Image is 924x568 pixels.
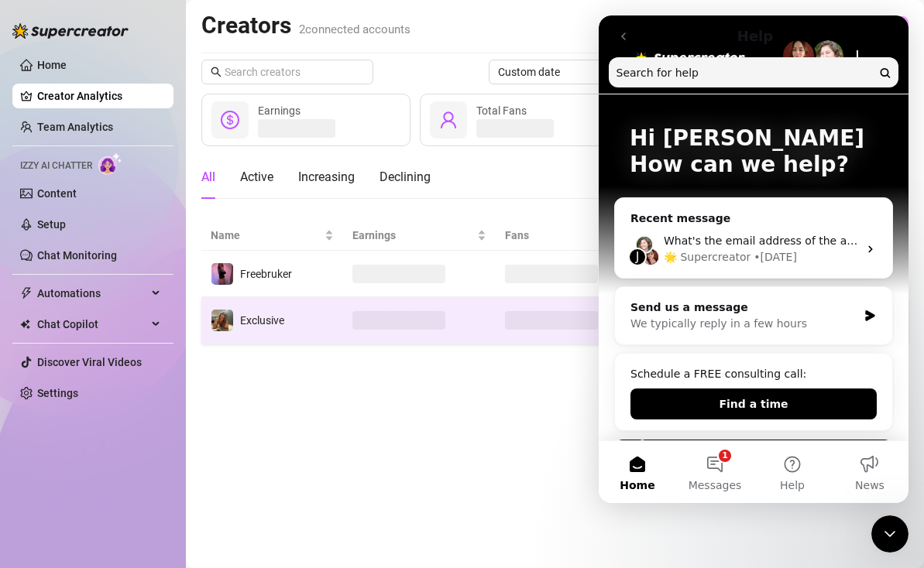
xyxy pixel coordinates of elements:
a: Home [37,59,67,71]
span: user [439,111,458,129]
span: Home [21,464,56,475]
span: Earnings [258,104,301,117]
div: All [201,168,215,186]
span: Izzy AI Chatter [20,159,92,173]
button: Messages [77,426,155,488]
div: Schedule a FREE consulting call: [32,351,278,367]
span: Freebruker [240,268,292,280]
a: Team Analytics [37,121,113,133]
img: Super Mass, Dark Mode, Message Library & Bump Improvements [16,424,294,532]
span: thunderbolt [20,287,33,299]
div: We typically reply in a few hours [32,300,259,317]
div: Send us a message [32,284,259,300]
span: Earnings [352,227,475,244]
span: Custom date [498,60,642,84]
input: Search creators [225,63,352,80]
span: News [256,464,286,475]
span: Fans [505,227,627,244]
th: Earnings [343,221,496,251]
iframe: Intercom live chat [871,515,909,553]
span: Exclusive [240,314,284,327]
img: AI Chatter [98,152,122,175]
img: Exclusive [211,310,233,331]
div: Active [240,168,273,186]
div: • [DATE] [155,234,198,250]
span: Automations [37,281,147,306]
span: Chat Copilot [37,312,147,337]
button: Help [155,426,232,488]
a: Setup [37,218,66,231]
span: Help [181,464,206,475]
th: Fans [496,221,649,251]
span: search [211,67,222,77]
iframe: Intercom live chat [599,15,909,503]
div: Send us a messageWe typically reply in a few hours [15,271,294,330]
button: News [232,426,310,488]
span: Total Fans [476,104,527,117]
div: Increasing [298,168,355,186]
a: Content [37,187,77,200]
h2: Creators [201,11,410,40]
span: 2 connected accounts [299,22,410,36]
span: Name [211,227,321,244]
a: Discover Viral Videos [37,356,142,368]
div: 🌟 Supercreator [65,234,152,250]
img: Freebruker [211,263,233,285]
span: dollar-circle [221,111,239,129]
th: Name [201,221,343,251]
a: Settings [37,387,78,399]
img: logo-BBDzfeDw.svg [12,23,129,39]
img: Chat Copilot [20,319,30,330]
span: Messages [90,464,143,475]
a: Chat Monitoring [37,249,117,262]
div: Declining [380,168,431,186]
button: Find a time [32,373,278,404]
a: Creator Analytics [37,84,161,108]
